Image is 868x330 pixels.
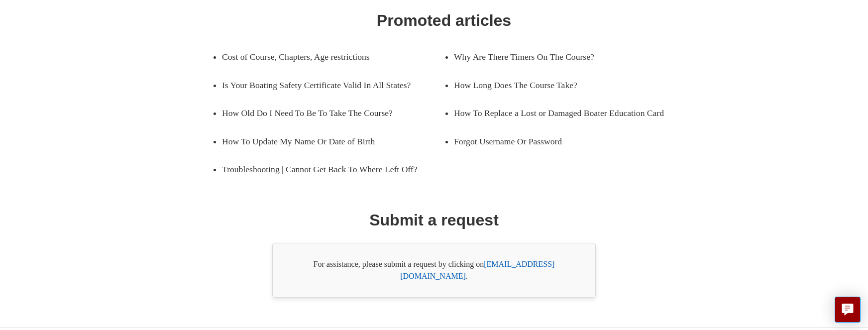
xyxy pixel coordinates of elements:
[400,260,554,280] a: [EMAIL_ADDRESS][DOMAIN_NAME]
[454,99,676,127] a: How To Replace a Lost or Damaged Boater Education Card
[377,8,511,32] h1: Promoted articles
[835,297,861,323] button: Live chat
[222,155,444,183] a: Troubleshooting | Cannot Get Back To Where Left Off?
[222,43,429,71] a: Cost of Course, Chapters, Age restrictions
[222,99,429,127] a: How Old Do I Need To Be To Take The Course?
[454,127,661,155] a: Forgot Username Or Password
[272,243,596,298] div: For assistance, please submit a request by clicking on .
[222,127,429,155] a: How To Update My Name Or Date of Birth
[454,71,661,99] a: How Long Does The Course Take?
[454,43,661,71] a: Why Are There Timers On The Course?
[369,208,499,232] h1: Submit a request
[222,71,444,99] a: Is Your Boating Safety Certificate Valid In All States?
